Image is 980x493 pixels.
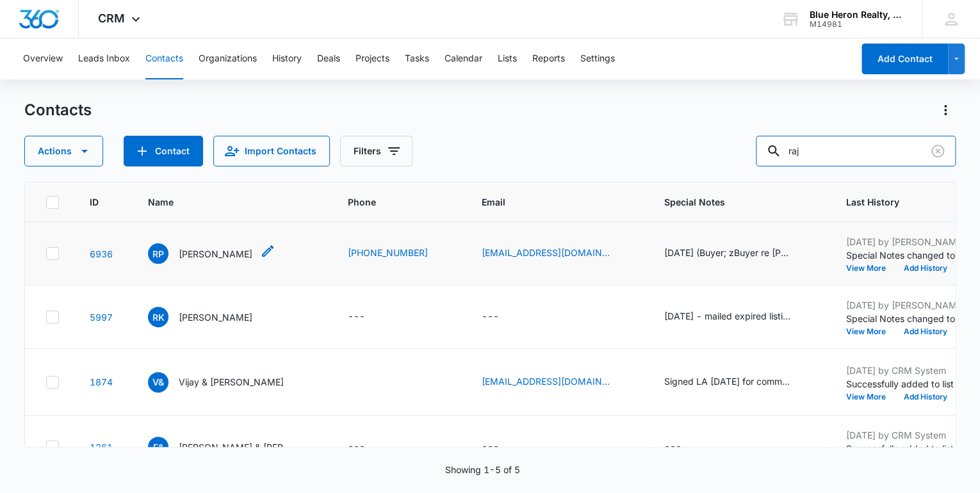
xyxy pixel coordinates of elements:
button: Clear [927,141,948,161]
div: Signed LA [DATE] for commercial space [STREET_ADDRESS]. DT Checked MLS/Tax Record - Still owners.... [664,375,792,388]
button: View More [845,328,894,335]
button: Projects [355,38,389,79]
p: [PERSON_NAME] [179,247,252,261]
button: Add History [894,393,956,401]
div: Name - Elumalai & Tara Rajendiran - Select to Edit Field [148,437,317,457]
div: Special Notes - 2/13/2023 - mailed expired listing package on 12/30/22 - A. Williams - Select to ... [664,309,815,325]
button: Actions [935,100,956,120]
p: Vijay & [PERSON_NAME] [179,375,284,389]
p: Showing 1-5 of 5 [445,463,520,476]
button: Import Contacts [213,136,330,166]
div: Special Notes - - Select to Edit Field [664,439,704,455]
div: Email - - Select to Edit Field [482,439,522,455]
button: View More [845,264,894,272]
button: Leads Inbox [78,38,130,79]
span: E& [148,437,168,457]
input: Search Contacts [756,136,956,166]
span: V& [148,372,168,392]
span: CRM [98,12,125,25]
div: account id [810,20,903,29]
span: RK [148,307,168,327]
button: Settings [580,38,615,79]
a: Navigate to contact details page for Elumalai & Tara Rajendiran [90,442,113,453]
button: Add History [894,328,956,335]
div: --- [348,309,365,325]
p: [PERSON_NAME] [179,311,252,324]
p: [PERSON_NAME] & [PERSON_NAME] [179,440,294,454]
a: Navigate to contact details page for Vijay & Annie Raj [90,376,113,387]
div: Email - - Select to Edit Field [482,309,522,325]
div: --- [482,439,499,455]
a: Navigate to contact details page for Rajesh Pubbi [90,248,113,259]
button: Filters [340,136,412,166]
button: Deals [317,38,340,79]
span: Phone [348,195,432,209]
div: [DATE] (Buyer; zBuyer re [PERSON_NAME]) - initially assigned to ZB; [DATE] 1:22; [DATE] 1:18; [DA... [664,246,792,259]
button: Calendar [445,38,482,79]
div: Special Notes - 3/26/25 (Buyer; zBuyer re McLean) - initially assigned to ZB; 4/7 @ 1:22; 5/1 @ 1... [664,246,815,261]
button: Tasks [405,38,429,79]
div: Phone - - Select to Edit Field [348,309,388,325]
div: Phone - 571-344-8084, 571-334-8085, 703-352-2067 - Select to Edit Field [348,380,371,395]
span: Name [148,195,298,209]
button: Overview [23,38,63,79]
div: Phone - 2406010419 - Select to Edit Field [348,246,451,261]
button: Actions [24,136,103,166]
div: Name - Rajesh Pubbi - Select to Edit Field [148,243,275,264]
div: Name - Vijay & Annie Raj - Select to Edit Field [148,372,307,392]
a: Navigate to contact details page for Rajesh Kohli [90,312,113,323]
div: Email - rajeshpubbi@hotmail.com - Select to Edit Field [482,246,633,261]
span: RP [148,243,168,264]
div: account name [810,10,903,20]
a: [PHONE_NUMBER] [348,246,428,259]
span: Special Notes [664,195,796,209]
button: History [272,38,302,79]
a: [EMAIL_ADDRESS][DOMAIN_NAME] [482,375,610,388]
div: --- [664,439,681,455]
a: [EMAIL_ADDRESS][DOMAIN_NAME] [482,246,610,259]
div: Phone - - Select to Edit Field [348,439,388,455]
div: --- [482,309,499,325]
button: Reports [532,38,565,79]
span: ID [90,195,99,209]
div: Email - mydoctor411@yahoo.com - Select to Edit Field [482,375,633,390]
span: Email [482,195,614,209]
h1: Contacts [24,101,92,120]
button: Contacts [145,38,183,79]
div: --- [348,439,365,455]
button: Add Contact [862,44,948,74]
button: Add Contact [124,136,203,166]
button: Lists [498,38,517,79]
button: View More [845,393,894,401]
button: Organizations [199,38,257,79]
div: Special Notes - Signed LA 11/06/2010 for commercial space 6371 Rolling Mill Place, Suite 103, Spr... [664,375,815,390]
div: Name - Rajesh Kohli - Select to Edit Field [148,307,275,327]
div: [DATE] - mailed expired listing package on [DATE] - [PERSON_NAME] [664,309,792,323]
button: Add History [894,264,956,272]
